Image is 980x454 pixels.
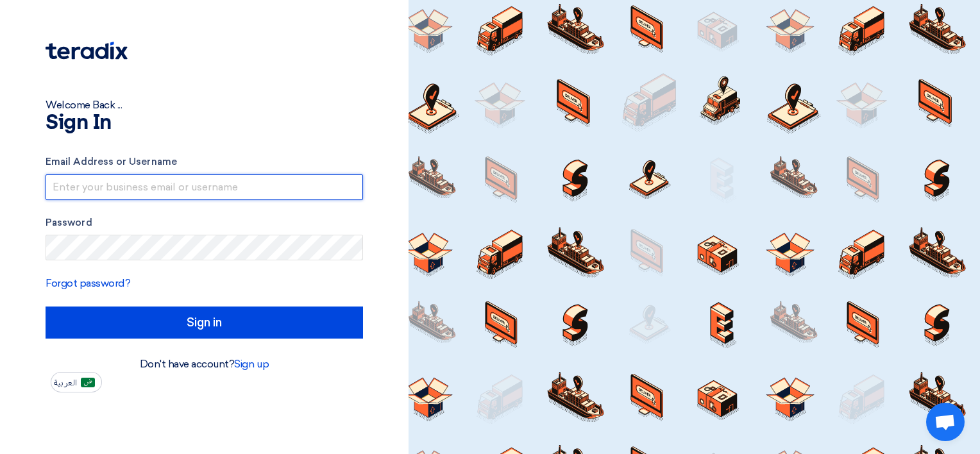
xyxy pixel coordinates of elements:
[234,358,269,370] a: Sign up
[46,215,363,230] label: Password
[46,277,130,289] a: Forgot password?
[46,174,363,200] input: Enter your business email or username
[46,155,363,169] label: Email Address or Username
[81,378,95,387] img: ar-AR.png
[926,403,965,441] div: Open chat
[51,372,102,392] button: العربية
[46,113,363,133] h1: Sign In
[54,378,77,387] span: العربية
[46,97,363,113] div: Welcome Back ...
[46,357,363,372] div: Don't have account?
[46,42,128,60] img: Teradix logo
[46,307,363,339] input: Sign in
